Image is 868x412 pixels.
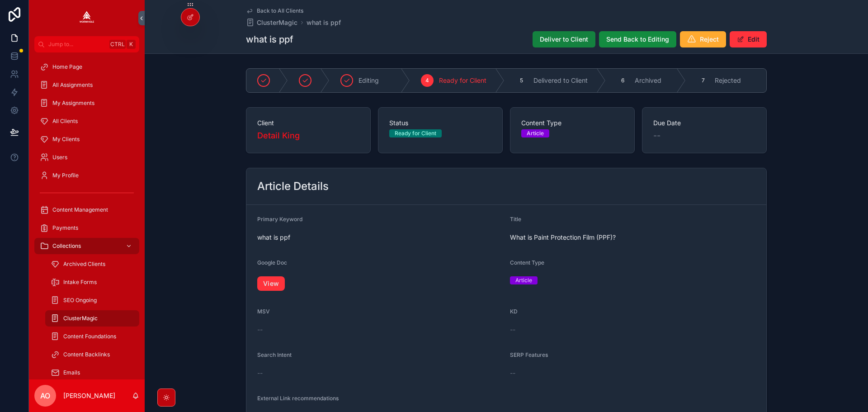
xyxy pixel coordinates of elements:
a: what is ppf [307,18,341,27]
span: -- [510,325,515,334]
a: My Assignments [34,95,139,111]
button: Send Back to Editing [599,31,676,47]
span: Google Doc [257,259,287,266]
span: Emails [63,369,80,376]
div: Article [515,276,532,284]
span: Rejected [715,76,741,85]
span: My Clients [52,136,80,143]
div: Article [527,129,544,137]
span: SEO Ongoing [63,297,97,304]
span: My Profile [52,172,79,179]
span: Content Type [510,259,544,266]
span: -- [257,325,263,334]
span: -- [653,129,660,142]
img: App logo [80,11,94,25]
span: Deliver to Client [540,35,588,44]
span: Archived Clients [63,260,105,268]
span: Content Management [52,206,108,213]
a: Users [34,149,139,166]
span: what is ppf [257,233,503,242]
span: Send Back to Editing [606,35,669,44]
span: AO [40,390,50,401]
span: ClusterMagic [63,315,98,322]
span: Due Date [653,118,755,128]
a: Detail King [257,129,300,142]
span: 6 [621,77,624,84]
a: View [257,276,285,291]
span: Editing [359,76,379,85]
a: SEO Ongoing [45,292,139,308]
p: [PERSON_NAME] [63,391,115,400]
a: Payments [34,220,139,236]
span: K [127,41,135,48]
span: KD [510,308,518,315]
a: My Clients [34,131,139,147]
span: Ctrl [109,40,126,49]
span: 7 [702,77,705,84]
span: Search Intent [257,351,292,358]
button: Reject [680,31,726,47]
a: All Assignments [34,77,139,93]
span: Back to All Clients [257,7,303,14]
a: Home Page [34,59,139,75]
a: Content Foundations [45,328,139,345]
span: All Assignments [52,81,93,89]
span: Jump to... [48,41,106,48]
span: Users [52,154,67,161]
a: Back to All Clients [246,7,303,14]
span: My Assignments [52,99,94,107]
span: Content Foundations [63,333,116,340]
span: Collections [52,242,81,250]
button: Deliver to Client [533,31,595,47]
span: Title [510,216,521,223]
a: All Clients [34,113,139,129]
span: Home Page [52,63,82,71]
span: MSV [257,308,270,315]
div: Ready for Client [395,129,436,137]
span: Delivered to Client [533,76,588,85]
a: Collections [34,238,139,254]
span: -- [257,369,263,378]
button: Edit [730,31,767,47]
a: Intake Forms [45,274,139,290]
span: Content Backlinks [63,351,110,358]
h1: what is ppf [246,33,293,46]
span: Ready for Client [439,76,486,85]
span: SERP Features [510,351,548,358]
a: My Profile [34,167,139,184]
a: Content Management [34,202,139,218]
a: ClusterMagic [45,310,139,327]
span: -- [510,369,515,378]
h2: Article Details [257,179,329,194]
span: Reject [700,35,719,44]
span: External Link recommendations [257,395,339,402]
a: Emails [45,365,139,381]
span: All Clients [52,118,78,125]
div: scrollable content [29,52,145,379]
span: ClusterMagic [257,18,297,27]
span: Primary Keyword [257,216,302,223]
span: Payments [52,224,78,232]
a: Content Backlinks [45,346,139,363]
a: Archived Clients [45,256,139,272]
button: Jump to...CtrlK [34,36,139,52]
a: ClusterMagic [246,18,297,27]
span: What is Paint Protection Film (PPF)? [510,233,755,242]
span: Content Type [521,118,623,128]
span: Intake Forms [63,279,97,286]
span: Client [257,118,359,128]
span: Status [389,118,491,128]
span: 4 [425,77,429,84]
span: 5 [520,77,523,84]
span: Archived [635,76,661,85]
